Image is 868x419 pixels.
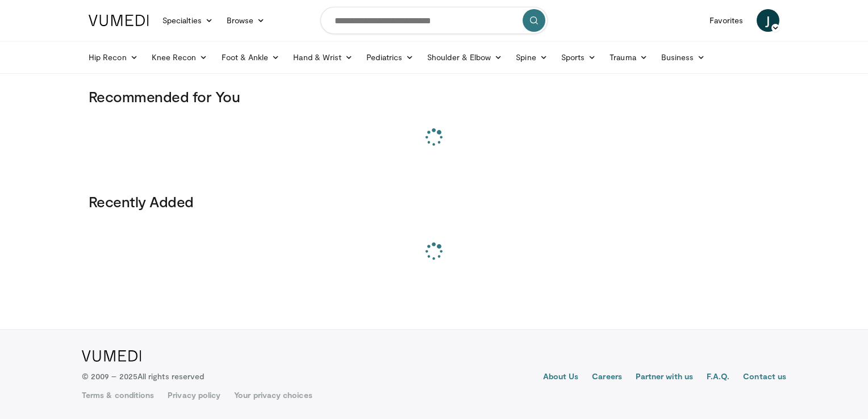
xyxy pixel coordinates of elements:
[286,46,360,69] a: Hand & Wrist
[654,46,712,69] a: Business
[137,371,204,381] span: All rights reserved
[168,389,220,401] a: Privacy policy
[234,389,312,401] a: Your privacy choices
[707,371,729,384] a: F.A.Q.
[220,9,272,32] a: Browse
[82,46,145,69] a: Hip Recon
[82,389,154,401] a: Terms & conditions
[703,9,750,32] a: Favorites
[360,46,420,69] a: Pediatrics
[592,371,622,384] a: Careers
[156,9,220,32] a: Specialties
[603,46,654,69] a: Trauma
[420,46,509,69] a: Shoulder & Elbow
[636,371,693,384] a: Partner with us
[743,371,786,384] a: Contact us
[145,46,215,69] a: Knee Recon
[320,7,548,34] input: Search topics, interventions
[543,371,579,384] a: About Us
[89,87,779,106] h3: Recommended for You
[89,15,149,26] img: VuMedi Logo
[215,46,287,69] a: Foot & Ankle
[89,192,779,211] h3: Recently Added
[82,371,204,382] p: © 2009 – 2025
[554,46,603,69] a: Sports
[757,9,779,32] a: J
[509,46,554,69] a: Spine
[82,350,141,362] img: VuMedi Logo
